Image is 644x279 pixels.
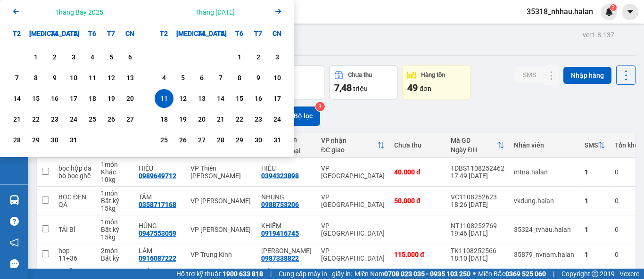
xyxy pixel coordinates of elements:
[478,269,546,279] span: Miền Bắc
[45,48,64,66] div: Choose Thứ Tư, tháng 07 2 2025. It's available.
[214,72,227,83] div: 7
[101,161,129,168] div: 1 món
[249,24,268,43] div: T7
[321,222,385,237] div: VP [GEOGRAPHIC_DATA]
[211,24,230,43] div: T5
[272,6,284,17] svg: Arrow Right
[29,114,42,125] div: 22
[420,85,431,92] span: đơn
[249,131,268,149] div: Choose Thứ Bảy, tháng 08 30 2025. It's available.
[268,131,287,149] div: Choose Chủ Nhật, tháng 08 31 2025. It's available.
[233,51,246,63] div: 1
[29,134,42,146] div: 29
[83,89,102,108] div: Choose Thứ Sáu, tháng 07 18 2025. It's available.
[83,48,102,66] div: Choose Thứ Sáu, tháng 07 4 2025. It's available.
[585,226,605,233] div: 1
[26,131,45,149] div: Choose Thứ Ba, tháng 07 29 2025. It's available.
[121,48,140,66] div: Choose Chủ Nhật, tháng 07 6 2025. It's available.
[173,24,192,43] div: [MEDICAL_DATA]
[45,110,64,129] div: Choose Thứ Tư, tháng 07 23 2025. It's available.
[279,269,352,279] span: Cung cấp máy in - giấy in:
[230,68,249,87] div: Choose Thứ Sáu, tháng 08 8 2025. It's available.
[8,131,26,149] div: Choose Thứ Hai, tháng 07 28 2025. It's available.
[394,141,441,149] div: Chưa thu
[233,114,246,125] div: 22
[101,168,129,176] div: Khác
[271,51,284,63] div: 3
[211,89,230,108] div: Choose Thứ Năm, tháng 08 14 2025. It's available.
[173,110,192,129] div: Choose Thứ Ba, tháng 08 19 2025. It's available.
[26,68,45,87] div: Choose Thứ Ba, tháng 07 8 2025. It's available.
[139,222,181,230] div: HÙNG
[230,24,249,43] div: T6
[64,110,83,129] div: Choose Thứ Năm, tháng 07 24 2025. It's available.
[155,68,173,87] div: Choose Thứ Hai, tháng 08 4 2025. It's available.
[58,268,91,276] div: 2 HỘP
[421,72,445,78] div: Hàng tồn
[8,68,26,87] div: Choose Thứ Hai, tháng 07 7 2025. It's available.
[585,168,605,176] div: 1
[230,48,249,66] div: Choose Thứ Sáu, tháng 08 1 2025. It's available.
[272,6,284,18] button: Next month.
[451,193,504,201] div: VC1108252623
[192,131,211,149] div: Choose Thứ Tư, tháng 08 27 2025. It's available.
[124,51,137,63] div: 6
[615,141,638,149] div: Tồn kho
[553,269,554,279] span: |
[86,72,99,83] div: 11
[155,131,173,149] div: Choose Thứ Hai, tháng 08 25 2025. It's available.
[155,24,173,43] div: T2
[86,93,99,104] div: 18
[615,226,638,233] div: 0
[86,51,99,63] div: 4
[514,141,575,149] div: Nhân viên
[48,93,61,104] div: 16
[58,226,91,233] div: TẢI BÍ
[102,89,121,108] div: Choose Thứ Bảy, tháng 07 19 2025. It's available.
[139,247,181,254] div: LÂM
[67,93,80,104] div: 17
[321,137,377,144] div: VP nhận
[451,201,504,208] div: 18:26 [DATE]
[451,230,504,237] div: 19:46 [DATE]
[252,51,265,63] div: 2
[8,110,26,129] div: Choose Thứ Hai, tháng 07 21 2025. It's available.
[176,134,190,146] div: 26
[105,93,118,104] div: 19
[261,172,299,180] div: 0394323898
[249,110,268,129] div: Choose Thứ Bảy, tháng 08 23 2025. It's available.
[615,251,638,258] div: 0
[48,134,61,146] div: 30
[10,6,22,17] svg: Arrow Left
[67,114,80,125] div: 24
[252,134,265,146] div: 30
[102,24,121,43] div: T7
[261,247,312,254] div: DUY TÙNG
[585,251,605,258] div: 1
[101,218,129,226] div: 1 món
[10,114,24,125] div: 21
[58,247,91,254] div: hop
[101,189,129,197] div: 1 món
[55,8,103,17] div: Tháng Bảy 2025
[261,222,312,230] div: KHIÊM
[157,114,171,125] div: 18
[121,89,140,108] div: Choose Chủ Nhật, tháng 07 20 2025. It's available.
[519,6,601,17] span: 35318_nhhau.halan
[26,24,45,43] div: [MEDICAL_DATA]
[29,51,42,63] div: 1
[157,93,171,104] div: 11
[249,89,268,108] div: Choose Thứ Bảy, tháng 08 16 2025. It's available.
[101,247,129,254] div: 2 món
[190,251,252,258] div: VP Trung Kính
[446,133,509,158] th: Toggle SortBy
[195,134,208,146] div: 27
[139,268,181,276] div: THÀNH
[45,24,64,43] div: T4
[348,72,372,78] div: Chưa thu
[155,89,173,108] div: Selected start date. Thứ Hai, tháng 08 11 2025. It's available.
[249,48,268,66] div: Choose Thứ Bảy, tháng 08 2 2025. It's available.
[124,93,137,104] div: 20
[58,193,91,208] div: BỌC ĐEN QA
[261,164,312,172] div: HIẾU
